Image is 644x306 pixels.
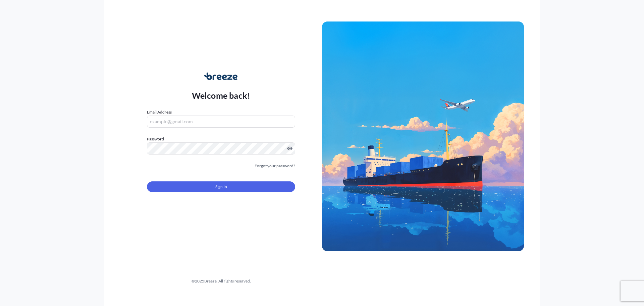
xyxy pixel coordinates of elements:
span: Sign In [215,183,227,190]
label: Email Address [147,109,172,116]
label: Password [147,136,295,142]
a: Forgot your password? [255,163,295,169]
button: Show password [287,146,292,151]
div: © 2025 Breeze. All rights reserved. [120,278,322,285]
button: Sign In [147,181,295,192]
img: Ship illustration [322,21,524,251]
p: Welcome back! [192,90,251,101]
input: example@gmail.com [147,116,295,128]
